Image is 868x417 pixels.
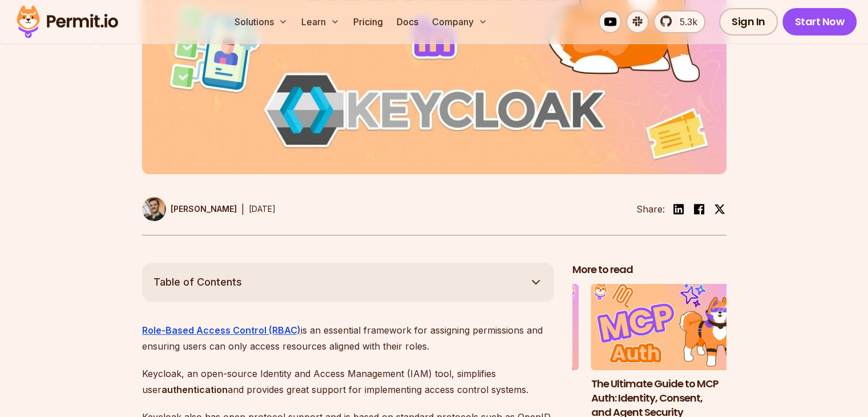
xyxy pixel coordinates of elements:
p: [PERSON_NAME] [171,203,237,215]
h2: More to read [572,263,726,277]
button: Table of Contents [142,263,554,302]
img: facebook [692,202,706,216]
p: is an essential framework for assigning permissions and ensuring users can only access resources ... [142,322,554,354]
button: Solutions [230,10,292,33]
a: Start Now [782,8,857,35]
img: linkedin [672,202,685,216]
a: Docs [392,10,423,33]
img: Daniel Bass [142,197,166,221]
img: The Ultimate Guide to MCP Auth: Identity, Consent, and Agent Security [591,284,745,371]
button: Company [427,10,492,33]
a: Sign In [719,8,778,35]
a: 5.3k [653,10,705,33]
span: Table of Contents [154,274,242,290]
strong: authentication [162,384,228,395]
button: Learn [297,10,344,33]
p: Keycloak, an open-source Identity and Access Management (IAM) tool, simplifies user and provides ... [142,366,554,398]
li: Share: [636,202,665,216]
img: Human-in-the-Loop for AI Agents: Best Practices, Frameworks, Use Cases, and Demo [425,284,579,371]
a: Role-Based Access Control (RBAC) [142,324,301,336]
a: Pricing [349,10,387,33]
a: [PERSON_NAME] [142,197,237,221]
img: twitter [714,203,725,215]
time: [DATE] [249,204,276,214]
span: 5.3k [673,15,697,29]
img: Permit logo [11,2,123,41]
div: | [241,202,244,216]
